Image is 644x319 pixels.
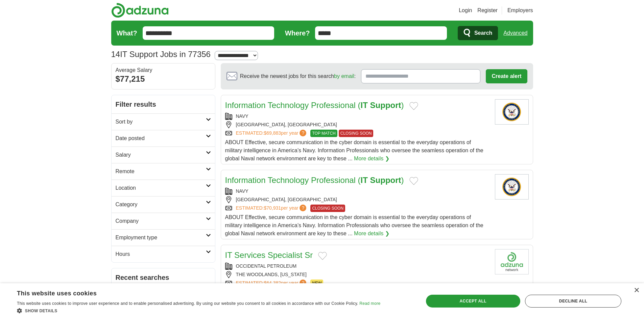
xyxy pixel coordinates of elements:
label: Where? [285,28,310,38]
span: Search [474,26,492,40]
a: ESTIMATED:$70,931per year? [236,205,308,212]
img: Occidental Petroleum logo [495,249,529,274]
h2: Location [116,184,206,192]
a: NAVY [236,113,248,119]
h2: Salary [116,151,206,159]
a: by email [334,73,354,79]
a: Sort by [112,113,215,130]
a: More details ❯ [354,230,389,238]
a: IT Services Specialist Sr [225,250,313,260]
h1: IT Support Jobs in 77356 [111,50,211,59]
a: Register [477,6,498,15]
h2: Hours [116,250,206,258]
a: Remote [112,163,215,180]
a: ESTIMATED:$64,382per year? [236,280,308,287]
h2: Employment type [116,234,206,242]
a: Location [112,180,215,196]
a: OCCIDENTAL PETROLEUM [236,263,297,269]
a: Date posted [112,130,215,147]
a: Employers [507,6,533,15]
span: This website uses cookies to improve user experience and to enable personalised advertising. By u... [17,301,358,306]
a: Company [112,213,215,229]
div: [GEOGRAPHIC_DATA], [GEOGRAPHIC_DATA] [225,121,490,128]
h2: Filter results [112,95,215,113]
a: Information Technology Professional (IT Support) [225,176,404,185]
h2: Recent searches [116,272,211,283]
button: Add to favorite jobs [318,252,327,260]
span: ABOUT Effective, secure communication in the cyber domain is essential to the everyday operations... [225,214,483,236]
strong: IT [361,101,368,110]
a: Read more, opens a new window [359,301,380,306]
label: What? [117,28,137,38]
span: CLOSING SOON [310,205,345,212]
a: Salary [112,147,215,163]
span: TOP MATCH [310,130,337,137]
div: Decline all [525,295,621,308]
span: $69,883 [264,130,281,136]
button: Add to favorite jobs [409,102,418,110]
span: Receive the newest jobs for this search : [240,72,356,80]
div: [GEOGRAPHIC_DATA], [GEOGRAPHIC_DATA] [225,196,490,203]
a: Login [459,6,472,15]
span: NEW [310,280,323,287]
div: Average Salary [116,68,211,73]
span: $70,931 [264,205,281,211]
img: Adzuna logo [111,3,169,18]
a: Category [112,196,215,213]
button: Add to favorite jobs [409,177,418,185]
a: Information Technology Professional (IT Support) [225,101,404,110]
span: ? [300,130,306,136]
img: U.S. Navy logo [495,174,529,200]
span: $64,382 [264,280,281,286]
strong: Support [370,176,401,185]
img: U.S. Navy logo [495,99,529,125]
h2: Company [116,217,206,225]
a: Advanced [503,26,527,40]
h2: Date posted [116,134,206,142]
strong: IT [361,176,368,185]
h2: Remote [116,167,206,176]
a: NAVY [236,188,248,194]
button: Search [458,26,498,40]
button: Create alert [486,69,527,83]
a: Employment type [112,229,215,246]
span: CLOSING SOON [339,130,374,137]
span: Show details [25,309,57,313]
strong: Support [370,101,401,110]
div: Show details [17,307,380,314]
div: This website uses cookies [17,287,363,297]
div: Accept all [426,295,520,308]
span: ABOUT Effective, secure communication in the cyber domain is essential to the everyday operations... [225,139,483,161]
a: More details ❯ [354,155,389,163]
div: Close [634,288,639,293]
span: 14 [111,48,120,60]
a: Hours [112,246,215,262]
a: ESTIMATED:$69,883per year? [236,130,308,137]
h2: Category [116,201,206,209]
h2: Sort by [116,118,206,126]
div: $77,215 [116,73,211,85]
span: ? [300,280,306,286]
div: THE WOODLANDS, [US_STATE] [225,271,490,278]
span: ? [300,205,306,211]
